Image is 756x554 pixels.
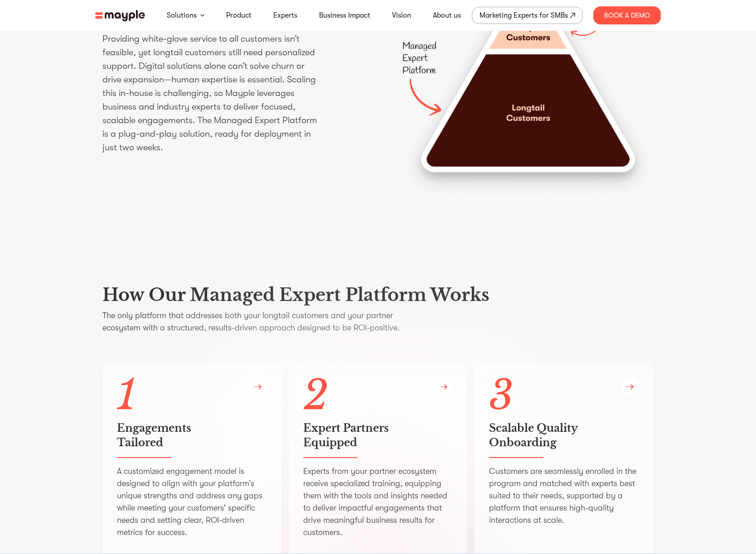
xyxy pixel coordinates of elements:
[226,10,252,21] a: Product
[472,7,583,24] a: Marketing Experts for SMBs
[117,421,267,450] h5: Engagements Tailored
[303,421,453,450] h5: Expert Partners Equipped
[117,377,267,414] p: 1
[102,32,320,154] p: Providing white-glove service to all customers isn’t feasible, yet longtail customers still need ...
[200,14,204,17] img: arrow-down
[392,10,411,21] a: Vision
[102,310,654,334] p: The only platform that addresses both your longtail customers and your partner ecosystem with a s...
[319,10,370,21] a: Business Impact
[102,284,654,306] h1: How Our Managed Expert Platform Works
[593,6,661,24] div: Book A Demo
[489,377,639,414] p: 3
[167,10,197,21] a: Solutions
[117,465,267,539] p: A customized engagement model is designed to align with your platform’s unique strengths and addr...
[480,9,568,22] div: Marketing Experts for SMBs
[303,465,453,539] p: Experts from your partner ecosystem receive specialized training, equipping them with the tools a...
[303,377,453,414] p: 2
[489,465,639,526] p: Customers are seamlessly enrolled in the program and matched with experts best suited to their ne...
[433,10,461,21] a: About us
[95,10,145,21] img: mayple-logo
[273,10,297,21] a: Experts
[489,421,639,450] h5: Scalable Quality Onboarding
